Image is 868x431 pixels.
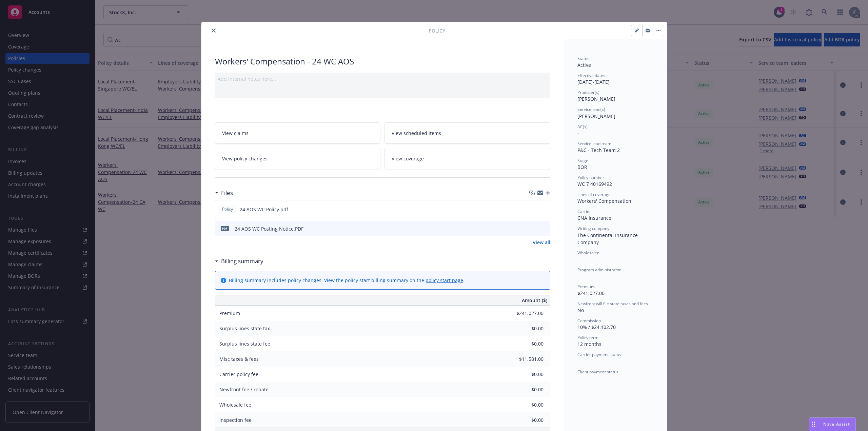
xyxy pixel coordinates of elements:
a: View all [533,239,550,246]
span: Lines of coverage [577,192,611,197]
input: 0.00 [504,400,548,410]
span: View coverage [392,155,424,162]
span: Producer(s) [577,90,599,95]
span: Newfront will file state taxes and fees [577,301,648,307]
span: Premium [219,310,240,316]
button: Nova Assist [809,417,856,431]
span: Inspection fee [219,417,252,423]
span: Service lead(s) [577,106,605,112]
span: The Continental Insurance Company [577,232,639,246]
span: AC(s) [577,124,588,130]
button: preview file [541,225,548,232]
span: Effective dates [577,73,605,78]
span: View scheduled items [392,130,441,137]
span: WC 7 40169492 [577,181,612,187]
button: download file [530,206,536,213]
span: No [577,307,584,313]
input: 0.00 [504,324,548,334]
span: Service lead team [577,141,611,146]
a: policy start page [426,277,463,283]
button: close [210,26,218,35]
input: 0.00 [504,415,548,425]
span: Client payment status [577,369,618,375]
span: Wholesaler [577,250,599,256]
div: 24 AOS WC Posting Notice.PDF [235,225,303,232]
h3: Billing summary [221,257,263,266]
a: View scheduled items [384,122,550,144]
a: View policy changes [215,148,381,169]
span: Carrier policy fee [219,371,258,377]
span: Workers' Compensation [577,198,631,204]
div: Drag to move [809,418,818,431]
span: CNA Insurance [577,215,611,221]
h3: Files [221,189,233,197]
span: PDF [221,226,229,231]
span: Carrier payment status [577,352,621,357]
span: 10% / $24,102.70 [577,324,616,330]
input: 0.00 [504,369,548,379]
span: Program administrator [577,267,621,273]
span: 12 months [577,341,601,347]
div: Billing summary [215,257,263,266]
button: preview file [541,206,547,213]
span: Active [577,62,591,68]
span: [PERSON_NAME] [577,96,615,102]
span: [PERSON_NAME] [577,113,615,119]
span: - [577,375,579,381]
span: Policy number [577,175,604,180]
div: Billing summary includes policy changes. View the policy start billing summary on the . [229,277,465,284]
a: View coverage [384,148,550,169]
input: 0.00 [504,308,548,318]
span: - [577,358,579,365]
span: Policy [221,206,234,212]
input: 0.00 [504,385,548,395]
span: Surplus lines state fee [219,340,270,347]
span: - [577,273,579,279]
div: Workers' Compensation - 24 WC AOS [215,56,550,67]
span: Commission [577,318,601,324]
span: Newfront fee / rebate [219,386,269,393]
span: - [577,256,579,262]
div: [DATE] - [DATE] [577,73,653,85]
span: - [577,130,579,136]
div: Files [215,189,233,197]
span: Policy term [577,335,598,340]
span: Surplus lines state tax [219,325,270,332]
span: Writing company [577,226,609,231]
span: 24 AOS WC Policy.pdf [240,206,288,213]
button: download file [531,225,536,232]
span: View policy changes [222,155,268,162]
span: BOR [577,164,587,170]
input: 0.00 [504,354,548,364]
span: Nova Assist [823,421,850,427]
span: P&C - Tech Team 2 [577,147,620,153]
span: Status [577,56,589,61]
span: View claims [222,130,249,137]
input: 0.00 [504,339,548,349]
span: Misc taxes & fees [219,356,259,362]
span: Premium [577,284,595,290]
span: Carrier [577,209,591,214]
div: Add internal notes here... [218,75,548,82]
span: $241,027.00 [577,290,605,296]
span: Amount ($) [522,297,547,304]
span: Policy [429,27,445,34]
a: View claims [215,122,381,144]
span: Stage [577,158,588,163]
span: Wholesale fee [219,401,251,408]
